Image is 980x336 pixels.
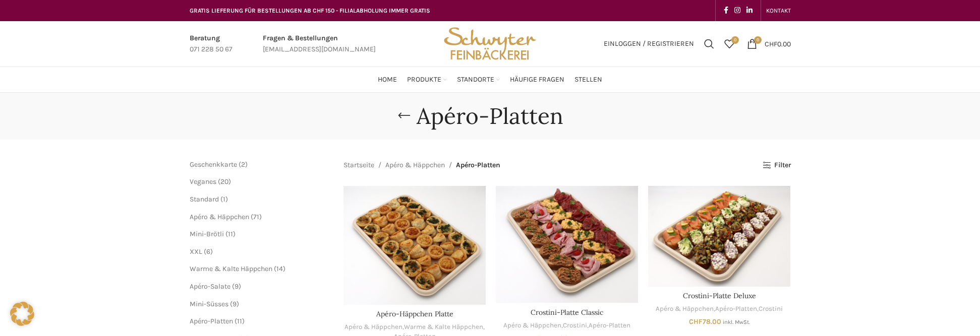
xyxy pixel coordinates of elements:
[731,4,743,18] a: Instagram social link
[648,186,790,286] a: Crostini-Platte Deluxe
[376,309,453,318] a: Apéro-Häppchen Platte
[656,304,714,314] a: Apéro & Häppchen
[190,195,219,204] a: Standard
[228,230,233,238] span: 11
[263,33,376,55] a: Infobox link
[237,317,242,325] span: 11
[759,304,783,314] a: Crostini
[190,213,249,221] a: Apéro & Häppchen
[719,34,739,54] a: 0
[391,106,417,126] a: Go back
[343,186,486,305] a: Apéro-Häppchen Platte
[599,34,699,54] a: Einloggen / Registrieren
[723,319,750,325] small: inkl. MwSt.
[185,70,796,90] div: Main navigation
[689,317,721,326] bdi: 78.00
[589,321,630,330] a: Apéro-Platten
[689,317,703,326] span: CHF
[190,282,230,291] a: Apéro-Salate
[742,34,796,54] a: 0 CHF0.00
[719,34,739,54] div: Meine Wunschliste
[190,33,233,55] a: Infobox link
[378,75,397,85] span: Home
[531,308,603,317] a: Crostini-Platte Classic
[754,36,762,44] span: 0
[510,75,564,85] span: Häufige Fragen
[190,300,228,308] a: Mini-Süsses
[496,321,638,330] div: , ,
[574,75,602,85] span: Stellen
[683,291,756,300] a: Crostini-Platte Deluxe
[574,70,602,90] a: Stellen
[235,282,239,291] span: 9
[233,300,237,308] span: 9
[563,321,587,330] a: Crostini
[241,160,245,169] span: 2
[440,21,539,66] img: Bäckerei Schwyter
[190,264,272,273] a: Warme & Kalte Häppchen
[456,160,500,171] span: Apéro-Platten
[190,247,202,256] a: XXL
[190,7,430,14] span: GRATIS LIEFERUNG FÜR BESTELLUNGEN AB CHF 150 - FILIALABHOLUNG IMMER GRATIS
[253,213,259,221] span: 71
[220,177,228,186] span: 20
[276,264,283,273] span: 14
[190,177,216,186] a: Veganes
[715,304,757,314] a: Apéro-Platten
[378,70,397,90] a: Home
[510,70,564,90] a: Häufige Fragen
[190,160,237,169] a: Geschenkkarte
[761,1,796,21] div: Secondary navigation
[417,103,563,129] h1: Apéro-Platten
[385,160,445,171] a: Apéro & Häppchen
[404,322,483,332] a: Warme & Kalte Häppchen
[190,317,233,325] a: Apéro-Platten
[407,70,447,90] a: Produkte
[766,7,791,14] span: KONTAKT
[648,304,790,314] div: , ,
[457,70,500,90] a: Standorte
[763,161,790,170] a: Filter
[496,186,638,303] a: Crostini-Platte Classic
[765,39,777,48] span: CHF
[457,75,494,85] span: Standorte
[407,75,441,85] span: Produkte
[765,39,791,48] bdi: 0.00
[604,40,694,47] span: Einloggen / Registrieren
[503,321,561,330] a: Apéro & Häppchen
[206,247,210,256] span: 6
[699,34,719,54] a: Suchen
[223,195,225,204] span: 1
[440,39,539,47] a: Site logo
[343,160,500,171] nav: Breadcrumb
[344,322,402,332] a: Apéro & Häppchen
[721,4,731,18] a: Facebook social link
[343,160,374,171] a: Startseite
[766,1,791,21] a: KONTAKT
[743,4,756,18] a: Linkedin social link
[731,36,739,44] span: 0
[190,230,224,238] a: Mini-Brötli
